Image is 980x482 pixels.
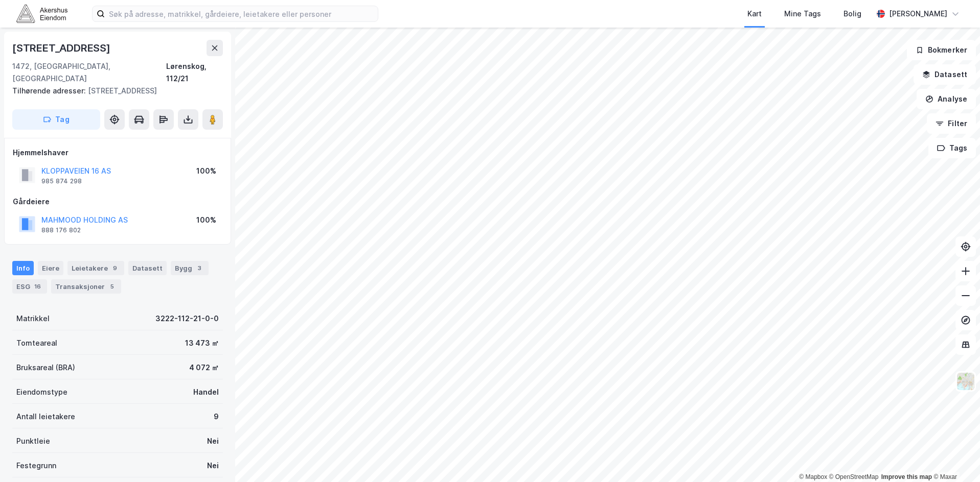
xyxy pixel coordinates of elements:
[12,85,215,97] div: [STREET_ADDRESS]
[16,435,50,447] div: Punktleie
[107,281,117,292] div: 5
[917,89,976,109] button: Analyse
[16,460,56,472] div: Festegrunn
[829,473,879,480] a: OpenStreetMap
[13,147,222,159] div: Hjemmelshaver
[171,261,209,275] div: Bygg
[13,196,222,208] div: Gårdeiere
[12,279,47,294] div: ESG
[799,473,827,480] a: Mapbox
[927,113,976,134] button: Filter
[16,361,75,374] div: Bruksareal (BRA)
[747,8,762,20] div: Kart
[914,64,976,85] button: Datasett
[889,8,947,20] div: [PERSON_NAME]
[38,261,63,275] div: Eiere
[16,337,57,349] div: Tomteareal
[16,312,50,325] div: Matrikkel
[67,261,124,275] div: Leietakere
[105,6,378,21] input: Søk på adresse, matrikkel, gårdeiere, leietakere eller personer
[110,263,120,273] div: 9
[196,165,216,177] div: 100%
[194,263,204,273] div: 3
[928,138,976,158] button: Tags
[41,177,82,185] div: 985 874 298
[784,8,821,20] div: Mine Tags
[193,386,219,398] div: Handel
[41,226,81,234] div: 888 176 802
[16,5,67,22] img: akershus-eiendom-logo.9091f326c980b4bce74ccdd9f866810c.svg
[51,279,121,294] div: Transaksjoner
[16,386,67,398] div: Eiendomstype
[128,261,167,275] div: Datasett
[12,86,88,95] span: Tilhørende adresser:
[16,411,75,423] div: Antall leietakere
[929,433,980,482] iframe: Chat Widget
[32,281,43,292] div: 16
[881,473,932,480] a: Improve this map
[189,361,219,374] div: 4 072 ㎡
[166,60,223,85] div: Lørenskog, 112/21
[929,433,980,482] div: Kontrollprogram for chat
[907,40,976,60] button: Bokmerker
[12,60,166,85] div: 1472, [GEOGRAPHIC_DATA], [GEOGRAPHIC_DATA]
[956,372,975,391] img: Z
[12,40,112,56] div: [STREET_ADDRESS]
[155,312,219,325] div: 3222-112-21-0-0
[214,411,219,423] div: 9
[185,337,219,349] div: 13 473 ㎡
[844,8,861,20] div: Bolig
[207,435,219,447] div: Nei
[12,109,100,130] button: Tag
[12,261,34,275] div: Info
[207,460,219,472] div: Nei
[196,214,216,226] div: 100%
